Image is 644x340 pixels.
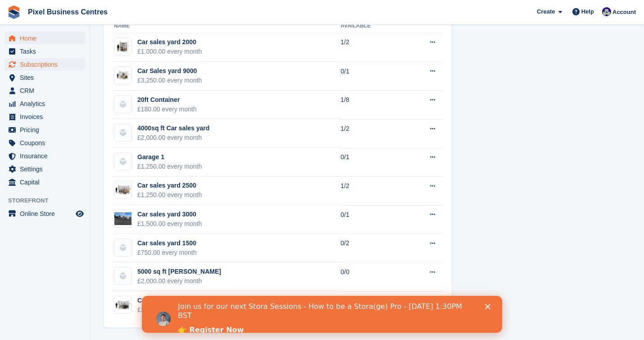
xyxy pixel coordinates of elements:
img: blank-unit-type-icon-ffbac7b88ba66c5e286b0e438baccc4b9c83835d4c34f86887a83fc20ec27e7b.svg [114,96,132,113]
div: Car sales yard 2500 [137,181,202,190]
img: blank-unit-type-icon-ffbac7b88ba66c5e286b0e438baccc4b9c83835d4c34f86887a83fc20ec27e7b.svg [114,267,132,285]
a: menu [5,71,85,84]
span: Help [581,7,594,16]
span: Account [612,8,636,17]
span: Create [537,7,555,16]
div: Garage 1 [137,152,202,162]
img: stora-icon-8386f47178a22dfd0bd8f6a31ec36ba5ce8667c1dd55bd0f319d3a0aa187defe.svg [7,5,21,19]
span: Insurance [20,150,74,162]
a: menu [5,137,85,149]
div: Car sales yard 7000 [137,296,202,305]
img: 25.jpg [114,40,132,53]
div: £2,000.00 every month [137,133,209,142]
a: Preview store [74,208,85,219]
a: menu [5,150,85,162]
td: 1/2 [340,177,404,206]
a: menu [5,32,85,45]
div: £180.00 every month [137,105,197,114]
div: £3,250.00 every month [137,76,202,85]
a: menu [5,45,85,58]
div: £3,500.00 every month [137,305,202,315]
span: Storefront [8,196,90,205]
span: Subscriptions [20,58,74,71]
iframe: Intercom live chat banner [142,296,502,333]
a: menu [5,207,85,220]
span: Capital [20,176,74,188]
a: menu [5,58,85,71]
div: 4000sq ft Car sales yard [137,124,209,133]
th: Available [340,19,404,33]
img: 100.jpg [114,184,132,197]
td: 0/1 [340,291,404,320]
img: blank-unit-type-icon-ffbac7b88ba66c5e286b0e438baccc4b9c83835d4c34f86887a83fc20ec27e7b.svg [114,239,132,256]
img: Ed Simpson [602,7,611,16]
span: CRM [20,84,74,97]
div: £1,250.00 every month [137,162,202,171]
img: 50.jpg [114,69,132,82]
div: Close [343,8,352,14]
div: Car Sales yard 9000 [137,66,202,76]
td: 0/1 [340,205,404,234]
img: IMG_0838.jpeg [114,212,132,225]
span: Analytics [20,97,74,110]
div: £1,500.00 every month [137,219,202,229]
td: 0/0 [340,262,404,291]
a: menu [5,176,85,188]
span: Home [20,32,74,45]
a: menu [5,84,85,97]
a: menu [5,163,85,175]
div: Car sales yard 2000 [137,37,202,47]
div: 5000 sq ft [PERSON_NAME] [137,267,221,276]
div: £1,000.00 every month [137,47,202,56]
span: Invoices [20,110,74,123]
img: 75.jpg [114,299,132,312]
a: 👉 Register Now [36,30,102,40]
div: Car sales yard 3000 [137,210,202,219]
span: Coupons [20,137,74,149]
a: menu [5,110,85,123]
span: Settings [20,163,74,175]
a: menu [5,124,85,136]
div: 20ft Container [137,95,197,105]
span: Online Store [20,207,74,220]
td: 0/2 [340,234,404,263]
img: blank-unit-type-icon-ffbac7b88ba66c5e286b0e438baccc4b9c83835d4c34f86887a83fc20ec27e7b.svg [114,153,132,170]
th: Name [112,19,340,33]
img: blank-unit-type-icon-ffbac7b88ba66c5e286b0e438baccc4b9c83835d4c34f86887a83fc20ec27e7b.svg [114,124,132,141]
td: 1/2 [340,33,404,62]
a: menu [5,97,85,110]
span: Tasks [20,45,74,58]
div: £750.00 every month [137,248,197,257]
span: Pricing [20,124,74,136]
td: 0/1 [340,62,404,91]
div: £1,250.00 every month [137,190,202,200]
div: £2,000.00 every month [137,276,221,286]
div: Car sales yard 1500 [137,239,197,248]
a: Pixel Business Centres [24,5,111,19]
td: 0/1 [340,148,404,177]
span: Sites [20,71,74,84]
td: 1/2 [340,119,404,148]
td: 1/8 [340,91,404,119]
